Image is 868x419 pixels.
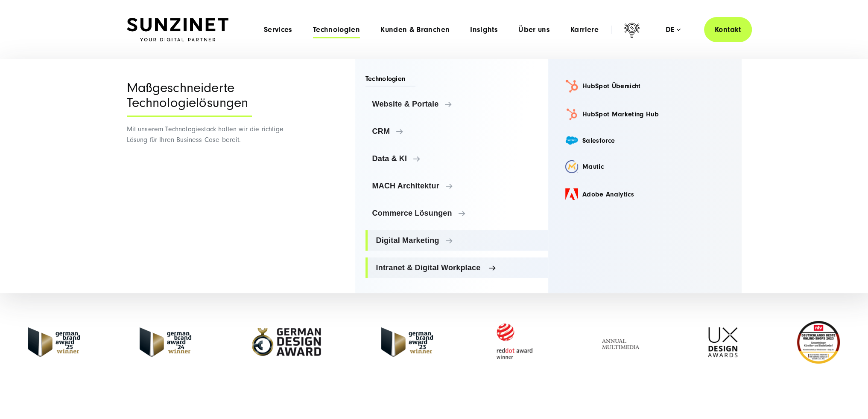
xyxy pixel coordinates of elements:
a: Digital Marketing [365,230,549,251]
a: HubSpot Marketing Hub [558,102,731,127]
div: Maßgeschneiderte Technologielösungen [127,81,252,117]
span: Intranet & Digital Workplace [376,263,542,272]
span: Digital Marketing [376,236,542,245]
span: Commerce Lösungen [372,209,542,217]
a: Services [264,26,292,34]
img: German-Brand-Award - fullservice digital agentur SUNZINET [140,327,191,357]
a: Insights [470,26,498,34]
img: German Brand Award 2023 Winner - fullservice digital agentur SUNZINET [381,327,433,357]
a: Intranet & Digital Workplace [365,257,549,278]
span: Website & Portale [372,100,542,108]
a: Technologien [313,26,360,34]
img: SUNZINET Full Service Digital Agentur [127,18,228,42]
a: Salesforce [558,130,731,151]
a: Website & Portale [365,94,549,114]
span: Technologien [365,74,416,87]
span: MACH Architektur [372,182,542,190]
a: CRM [365,121,549,142]
img: German Brand Award winner 2025 - Full Service Digital Agentur SUNZINET [28,327,80,357]
a: Data & KI [365,148,549,169]
img: Full Service Digitalagentur - Annual Multimedia Awards [596,327,648,357]
a: Karriere [570,26,599,34]
a: Adobe Analytics [558,182,731,206]
a: Mautic [558,154,731,179]
img: Deutschlands beste Online Shops 2023 - boesner - Kunde - SUNZINET [797,321,840,364]
a: Kontakt [704,17,752,42]
a: Kunden & Branchen [380,26,450,34]
img: German-Design-Award - fullservice digital agentur SUNZINET [251,327,321,357]
a: MACH Architektur [365,176,549,196]
span: CRM [372,127,542,136]
a: Über uns [518,26,550,34]
p: Mit unserem Technologiestack halten wir die richtige Lösung für Ihren Business Case bereit. [127,124,287,145]
a: Commerce Lösungen [365,203,549,223]
img: UX-Design-Awards - fullservice digital agentur SUNZINET [708,327,737,357]
img: Red Dot Award winner - fullservice digital agentur SUNZINET [493,321,536,363]
a: HubSpot Übersicht [558,74,731,98]
span: Data & KI [372,154,542,163]
div: de [666,26,681,34]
